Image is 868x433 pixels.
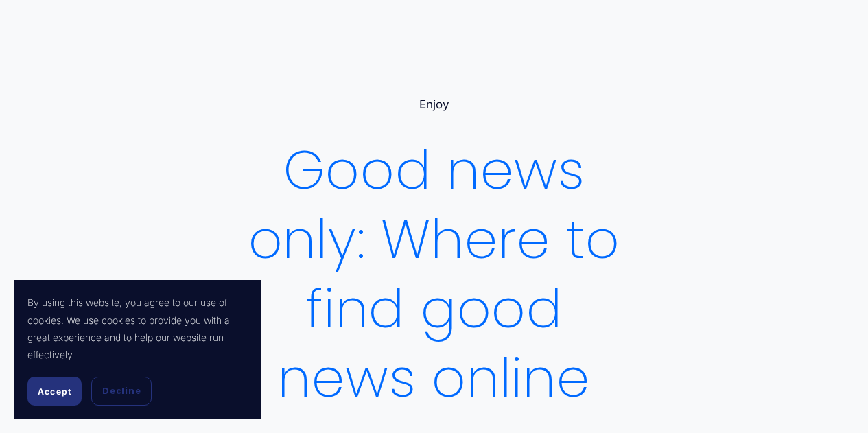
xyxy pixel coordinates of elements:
a: Enjoy [419,97,449,111]
button: Accept [27,377,82,406]
h1: Good news only: Where to find good news online [235,135,634,412]
span: Decline [102,385,141,397]
span: Accept [38,386,71,397]
p: By using this website, you agree to our use of cookies. We use cookies to provide you with a grea... [27,294,247,363]
section: Cookie banner [14,280,261,419]
button: Decline [91,377,152,406]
